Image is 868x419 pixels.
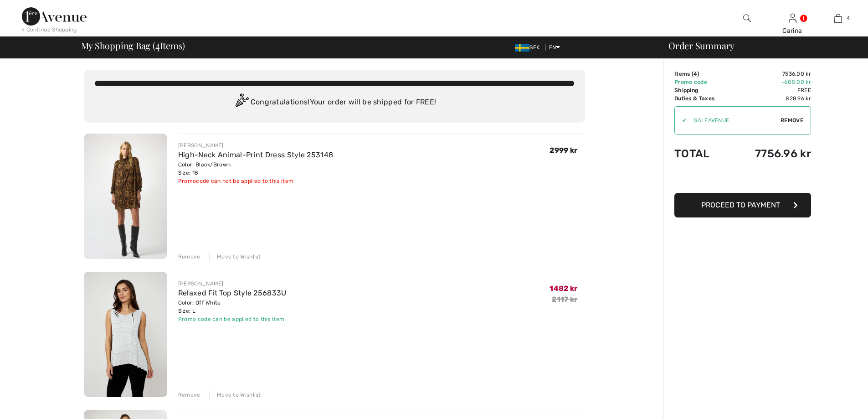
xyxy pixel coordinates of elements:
[731,86,811,94] td: Free
[847,14,850,22] span: 4
[731,138,811,169] td: 7756.96 kr
[693,71,697,77] span: 4
[178,150,333,159] a: High-Neck Animal-Print Dress Style 253148
[178,289,287,297] a: Relaxed Fit Top Style 256833U
[515,44,529,52] img: Swedish Frona
[84,272,167,397] img: Relaxed Fit Top Style 256833U
[95,93,574,112] div: Congratulations! Your order will be shipped for FREE!
[789,14,796,22] a: Sign In
[816,13,860,24] a: 4
[552,295,577,304] s: 2117 kr
[731,70,811,78] td: 7536.00 kr
[550,146,577,155] span: 2999 kr
[674,138,731,169] td: Total
[84,134,167,259] img: High-Neck Animal-Print Dress Style 253148
[781,116,803,124] span: Remove
[549,44,560,51] span: EN
[789,13,796,24] img: My Info
[657,41,863,50] div: Order Summary
[155,39,160,51] span: 4
[731,78,811,86] td: -608.00 kr
[178,160,333,177] div: Color: Black/Brown Size: 18
[770,26,815,36] div: Carina
[178,315,287,323] div: Promo code can be applied to this item
[232,93,251,112] img: Congratulation2.svg
[743,13,751,24] img: search the website
[22,7,87,26] img: 1ère Avenue
[178,141,333,150] div: [PERSON_NAME]
[731,94,811,103] td: 828.96 kr
[674,78,731,86] td: Promo code
[550,284,577,293] span: 1482 kr
[178,253,200,261] div: Remove
[701,201,780,209] span: Proceed to Payment
[674,169,811,190] iframe: PayPal
[515,44,543,51] span: SEK
[22,26,77,34] div: < Continue Shopping
[674,94,731,103] td: Duties & Taxes
[674,193,811,217] button: Proceed to Payment
[178,279,287,288] div: [PERSON_NAME]
[178,299,287,315] div: Color: Off White Size: L
[674,70,731,78] td: Items ( )
[81,41,185,50] span: My Shopping Bag ( Items)
[675,116,687,124] div: ✔
[834,13,842,24] img: My Bag
[209,253,261,261] div: Move to Wishlist
[178,391,200,399] div: Remove
[687,107,781,134] input: Promo code
[209,391,261,399] div: Move to Wishlist
[674,86,731,94] td: Shipping
[178,177,333,185] div: Promocode can not be applied to this item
